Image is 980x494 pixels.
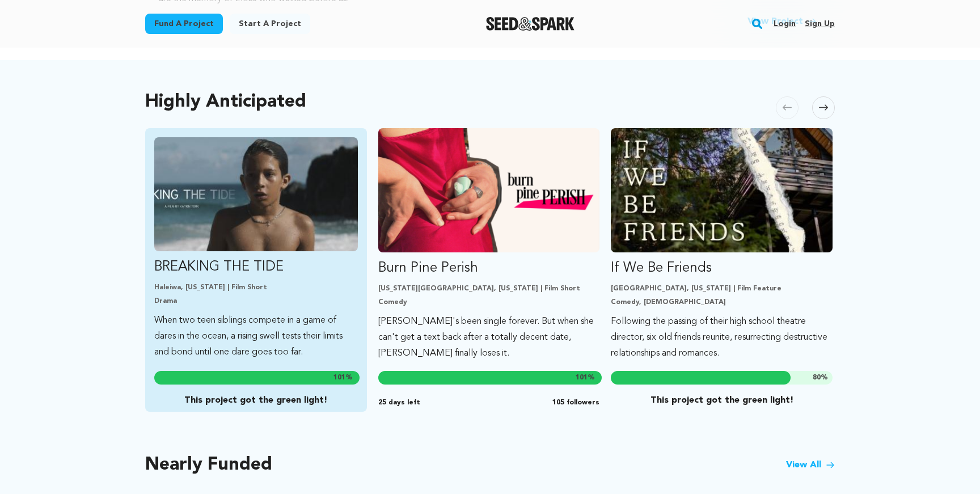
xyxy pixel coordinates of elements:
span: 105 followers [552,398,599,407]
a: Seed&Spark Homepage [486,17,575,31]
a: Login [774,15,796,33]
p: [GEOGRAPHIC_DATA], [US_STATE] | Film Feature [611,284,833,293]
a: Fund a project [145,14,223,34]
a: Sign up [805,15,835,33]
p: Comedy, [DEMOGRAPHIC_DATA] [611,298,833,307]
span: 101 [333,374,345,381]
p: If We Be Friends [611,259,833,277]
p: Comedy [378,298,600,307]
span: % [333,373,353,382]
span: % [813,373,828,382]
p: When two teen siblings compete in a game of dares in the ocean, a rising swell tests their limits... [154,313,358,360]
p: Drama [154,297,358,306]
a: Fund If We Be Friends [611,128,833,361]
a: Start a project [230,14,310,34]
img: Seed&Spark Logo Dark Mode [486,17,575,31]
p: [PERSON_NAME]'s been single forever. But when she can't get a text back after a totally decent da... [378,314,600,361]
p: BREAKING THE TIDE [154,258,358,276]
a: Fund Burn Pine Perish [378,128,600,361]
span: 80 [813,374,821,381]
span: 25 days left [378,398,420,407]
p: This project got the green light! [154,394,357,407]
a: View All [786,458,835,472]
a: Fund BREAKING THE TIDE [154,137,358,360]
p: This project got the green light! [611,394,833,407]
h2: Highly Anticipated [145,94,306,110]
p: [US_STATE][GEOGRAPHIC_DATA], [US_STATE] | Film Short [378,284,600,293]
h2: Nearly Funded [145,457,272,473]
p: Following the passing of their high school theatre director, six old friends reunite, resurrectin... [611,314,833,361]
span: % [576,373,595,382]
p: Haleiwa, [US_STATE] | Film Short [154,283,358,292]
p: Burn Pine Perish [378,259,600,277]
span: 101 [576,374,588,381]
